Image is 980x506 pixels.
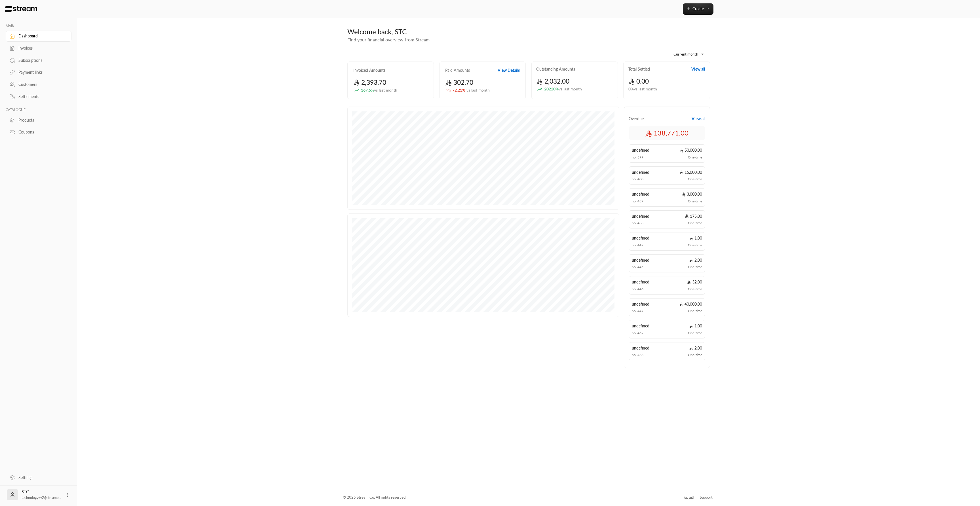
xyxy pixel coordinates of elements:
div: Welcome back, STC [347,27,710,36]
span: no. 438 [632,221,643,225]
span: no. 400 [632,177,643,181]
span: Find your financial overview from Stream [347,37,430,42]
span: 2,393.70 [353,79,386,86]
span: 175.00 [685,213,702,219]
span: 50,000.00 [679,147,702,153]
span: undefined [632,323,649,329]
div: Payment links [18,69,64,75]
span: 2.00 [689,345,702,351]
span: Overdue [629,116,644,122]
div: STC [22,489,61,500]
div: Current month [665,47,707,62]
span: 2,032.00 [536,77,569,85]
span: 3,000.00 [682,191,702,197]
a: Customers [6,79,71,90]
span: One-time [688,331,702,335]
a: Products [6,115,71,126]
img: Logo [5,6,38,12]
span: no. 399 [632,155,643,160]
p: MAIN [6,24,71,28]
a: Settings [6,472,71,483]
span: One-time [688,309,702,313]
span: 20220 % [544,86,582,92]
span: vs last month [374,88,397,92]
span: 72.21 % [452,87,490,93]
a: Coupons [6,127,71,138]
span: 0.00 [628,77,649,85]
span: undefined [632,345,649,351]
button: Create [683,3,713,15]
h2: Paid Amounts [445,67,470,73]
div: Coupons [18,129,64,135]
span: undefined [632,213,649,219]
span: undefined [632,257,649,263]
span: 2.00 [689,257,702,263]
span: undefined [632,301,649,307]
div: Settlements [18,94,64,99]
span: undefined [632,147,649,153]
span: One-time [688,243,702,247]
span: 15,000.00 [679,170,702,175]
div: Subscriptions [18,58,64,63]
div: Customers [18,82,64,87]
a: Settlements [6,91,71,102]
div: Products [18,117,64,123]
span: One-time [688,287,702,291]
a: Dashboard [6,31,71,42]
a: Subscriptions [6,55,71,66]
button: View all [692,116,705,122]
span: no. 447 [632,309,643,313]
span: no. 445 [632,265,643,269]
h2: Invoiced Amounts [353,67,385,73]
span: Create [692,6,704,11]
span: 1.00 [689,323,702,329]
button: View Details [498,67,520,73]
span: 138,771.00 [645,128,688,137]
a: Support [698,492,714,503]
span: no. 442 [632,243,643,247]
p: CATALOGUE [6,108,71,112]
a: Invoices [6,43,71,54]
span: One-time [688,353,702,357]
h2: Total Settled [628,66,650,72]
button: View all [691,66,705,72]
span: vs last month [466,88,490,92]
div: © 2025 Stream Co. All rights reserved. [343,495,406,500]
span: undefined [632,279,649,285]
span: no. 466 [632,353,643,357]
span: undefined [632,191,649,197]
span: no. 446 [632,287,643,291]
span: 167.6 % [361,87,397,93]
span: One-time [688,265,702,269]
span: 0 % vs last month [628,86,657,92]
span: undefined [632,170,649,175]
span: no. 437 [632,199,643,204]
span: undefined [632,235,649,241]
div: Dashboard [18,33,64,39]
span: no. 462 [632,331,643,335]
span: 32.00 [687,279,702,285]
span: One-time [688,155,702,160]
span: 1.00 [689,235,702,241]
span: One-time [688,177,702,181]
span: vs last month [559,86,582,91]
h2: Outstanding Amounts [536,66,575,72]
span: 40,000.00 [679,301,702,307]
div: Settings [18,475,64,480]
span: technology+v2@streamp... [22,496,61,500]
div: العربية [684,495,694,500]
span: One-time [688,221,702,225]
div: Invoices [18,45,64,51]
a: Payment links [6,67,71,78]
span: 302.70 [445,79,473,86]
span: One-time [688,199,702,204]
